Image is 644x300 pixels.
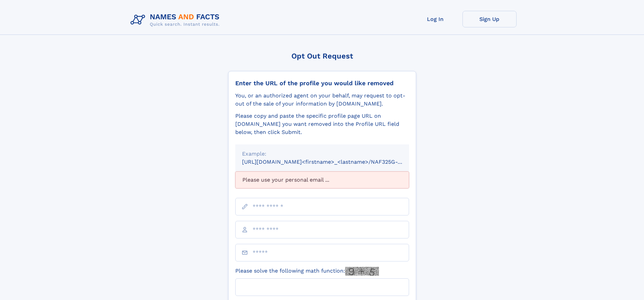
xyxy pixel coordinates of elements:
a: Log In [408,11,462,27]
div: Example: [242,150,402,158]
div: You, or an authorized agent on your behalf, may request to opt-out of the sale of your informatio... [235,92,409,108]
small: [URL][DOMAIN_NAME]<firstname>_<lastname>/NAF325G-xxxxxxxx [242,159,422,165]
div: Please copy and paste the specific profile page URL on [DOMAIN_NAME] you want removed into the Pr... [235,112,409,136]
label: Please solve the following math function: [235,267,379,276]
a: Sign Up [462,11,517,27]
div: Please use your personal email ... [235,171,409,188]
img: Logo Names and Facts [128,11,225,29]
div: Enter the URL of the profile you would like removed [235,79,409,87]
div: Opt Out Request [228,52,416,60]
